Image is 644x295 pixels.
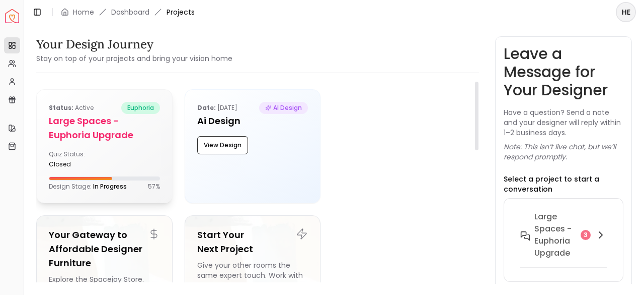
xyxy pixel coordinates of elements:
[36,36,232,52] h3: Your Design Journey
[5,9,19,23] a: Spacejoy
[61,7,195,17] nav: breadcrumb
[36,53,232,64] small: Stay on top of your projects and bring your vision home
[581,230,591,240] div: 3
[197,102,237,114] p: [DATE]
[49,183,127,191] p: Design Stage:
[512,207,615,276] button: Large Spaces - Euphoria Upgrade3
[111,7,149,17] a: Dashboard
[49,102,94,114] p: active
[197,228,308,256] h5: Start Your Next Project
[49,228,160,270] h5: Your Gateway to Affordable Designer Furniture
[73,7,94,17] a: Home
[93,182,127,191] span: In Progress
[49,103,73,112] b: Status:
[534,211,577,259] h6: Large Spaces - Euphoria Upgrade
[197,114,308,128] h5: Ai Design
[5,9,19,23] img: Spacejoy Logo
[121,102,160,114] span: euphoria
[504,45,623,99] h3: Leave a Message for Your Designer
[504,174,623,194] p: Select a project to start a conversation
[617,3,635,21] span: HE
[197,136,248,154] button: View Design
[197,103,216,112] b: Date:
[167,7,195,17] span: Projects
[504,107,623,138] p: Have a question? Send a note and your designer will reply within 1–2 business days.
[49,150,100,168] div: Quiz Status:
[616,2,636,22] button: HE
[259,102,308,114] span: AI Design
[49,114,160,142] h5: Large Spaces - Euphoria Upgrade
[504,142,623,162] p: Note: This isn’t live chat, but we’ll respond promptly.
[49,160,100,168] div: closed
[148,183,160,191] p: 57 %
